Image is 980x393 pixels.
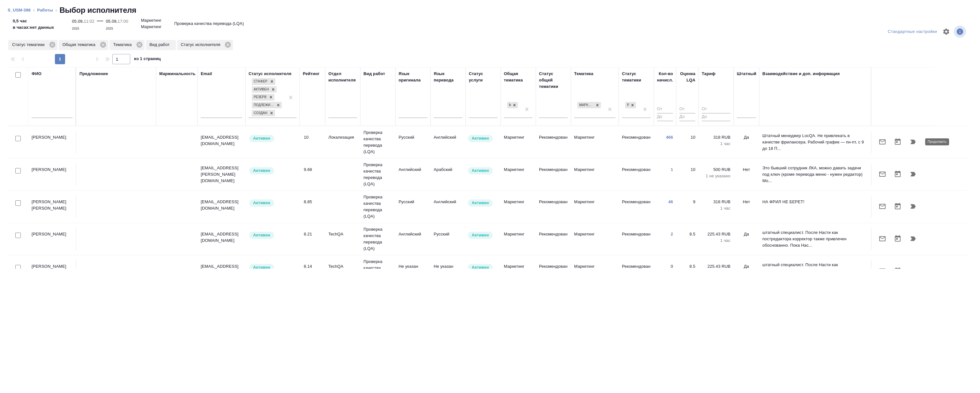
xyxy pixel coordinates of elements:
[363,226,392,252] p: Проверка качества перевода (LQA)
[671,167,673,172] a: 1
[249,263,296,272] div: Рядовой исполнитель: назначай с учетом рейтинга
[954,26,967,38] span: Посмотреть информацию
[622,71,651,83] div: Статус тематики
[679,71,695,83] div: Оценка LQA
[252,78,268,85] div: Стажер
[253,135,270,142] p: Активен
[702,199,730,205] p: 318 RUB
[8,5,972,15] nav: breadcrumb
[737,71,756,77] div: Штатный
[363,129,392,155] p: Проверка качества перевода (LQA)
[174,20,244,27] p: Проверка качества перевода (LQA)
[253,200,270,206] p: Активен
[33,7,34,13] li: ‹
[574,134,616,141] p: Маркетинг
[249,231,296,240] div: Рядовой исполнитель: назначай с учетом рейтинга
[430,260,466,282] td: Не указан
[201,71,212,77] div: Email
[141,17,161,24] p: Маркетинг
[325,228,360,250] td: TechQA
[106,19,118,24] p: 05.09,
[59,40,108,50] div: Общая тематика
[905,166,921,182] button: Продолжить
[12,42,47,48] p: Статус тематики
[97,15,103,32] div: —
[15,200,21,206] input: Выбери исполнителей, чтобы отправить приглашение на работу
[734,260,759,282] td: Да
[536,260,571,282] td: Рекомендован
[536,131,571,153] td: Рекомендован
[201,134,242,147] p: [EMAIL_ADDRESS][DOMAIN_NAME]
[430,196,466,218] td: Английский
[574,263,616,270] p: Маркетинг
[201,165,242,184] p: [EMAIL_ADDRESS][PERSON_NAME][DOMAIN_NAME]
[249,199,296,207] div: Рядовой исполнитель: назначай с учетом рейтинга
[875,263,890,279] button: Отправить предложение о работе
[252,94,267,101] div: Резерв
[251,86,277,94] div: Стажер, Активен, Резерв, Подлежит внедрению, Создан
[430,163,466,186] td: Арабский
[666,135,673,140] a: 466
[875,166,890,182] button: Отправить предложение о работе
[28,196,76,218] td: [PERSON_NAME] [PERSON_NAME]
[472,264,489,271] p: Активен
[905,263,921,279] button: Продолжить
[181,42,223,48] p: Статус исполнителя
[395,196,430,218] td: Русский
[619,228,654,250] td: Рекомендован
[890,166,905,182] button: Открыть календарь загрузки
[304,263,322,270] div: 8.14
[574,166,616,173] p: Маркетинг
[430,131,466,153] td: Английский
[676,163,699,186] td: 10
[28,131,76,153] td: [PERSON_NAME]
[890,263,905,279] button: Открыть календарь загрузки
[430,228,466,250] td: Русский
[304,231,322,237] div: 8.21
[702,231,730,237] p: 225.43 RUB
[79,71,108,77] div: Предложение
[252,110,268,117] div: Создан
[253,232,270,238] p: Активен
[28,163,76,186] td: [PERSON_NAME]
[363,194,392,220] p: Проверка качества перевода (LQA)
[657,113,673,121] input: До
[702,113,730,121] input: До
[501,228,536,250] td: Маркетинг
[762,262,868,281] p: штатный специалист. После Насти как постредактора корректор также привлечен обоснованно. Пока Нас...
[253,167,270,174] p: Активен
[501,260,536,282] td: Маркетинг
[890,231,905,246] button: Открыть календарь загрузки
[762,71,840,77] div: Взаимодействие и доп. информация
[159,71,196,77] div: Маржинальность
[395,260,430,282] td: Не указан
[676,131,699,153] td: 10
[702,205,730,212] p: 1 час
[472,167,489,174] p: Активен
[201,231,242,244] p: [EMAIL_ADDRESS][DOMAIN_NAME]
[619,163,654,186] td: Рекомендован
[63,42,98,48] p: Общая тематика
[37,8,53,12] a: Работы
[506,101,519,109] div: Маркетинг
[702,166,730,173] p: 500 RUB
[303,71,319,77] div: Рейтинг
[574,231,616,237] p: Маркетинг
[886,27,939,37] div: split button
[905,231,921,246] button: Продолжить
[150,42,172,48] p: Вид работ
[15,136,21,141] input: Выбери исполнителей, чтобы отправить приглашение на работу
[251,78,276,86] div: Стажер, Активен, Резерв, Подлежит внедрению, Создан
[619,131,654,153] td: Рекомендован
[654,260,676,282] td: 0
[363,258,392,284] p: Проверка качества перевода (LQA)
[13,18,54,24] p: 0,5 час
[577,101,602,109] div: Маркетинг
[251,109,276,117] div: Стажер, Активен, Резерв, Подлежит внедрению, Создан
[304,199,322,205] div: 8.85
[668,199,673,204] a: 46
[619,196,654,218] td: Рекомендован
[762,133,868,152] p: Штатный менеджер LocQA. Не привлекать в качестве фрилансера. Рабочий график — пн-пт, с 9 до 18 П...
[501,196,536,218] td: Маркетинг
[28,260,76,282] td: [PERSON_NAME]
